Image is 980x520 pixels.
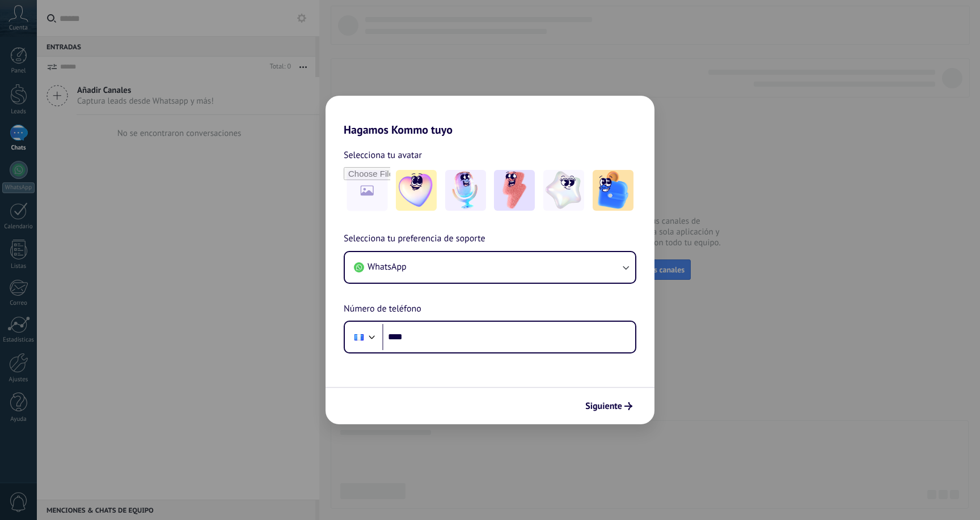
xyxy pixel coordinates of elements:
[543,170,584,211] img: -4.jpeg
[494,170,535,211] img: -3.jpeg
[345,252,635,283] button: WhatsApp
[344,302,421,317] span: Número de teléfono
[344,148,422,163] span: Selecciona tu avatar
[585,402,622,410] span: Siguiente
[344,232,485,246] span: Selecciona tu preferencia de soporte
[367,261,407,272] span: WhatsApp
[580,397,637,416] button: Siguiente
[593,170,633,211] img: -5.jpeg
[445,170,486,211] img: -2.jpeg
[326,96,654,137] h2: Hagamos Kommo tuyo
[348,325,370,349] div: Guatemala: + 502
[396,170,437,211] img: -1.jpeg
